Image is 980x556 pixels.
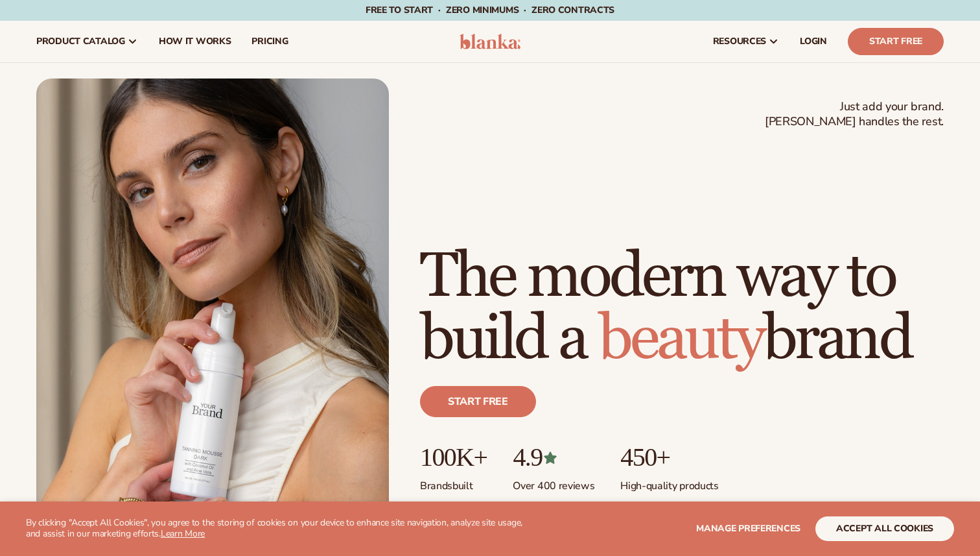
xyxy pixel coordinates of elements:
[800,36,827,47] span: LOGIN
[513,472,594,493] p: Over 400 reviews
[513,443,594,472] p: 4.9
[26,21,148,62] a: product catalog
[36,79,389,524] img: Female holding tanning mousse.
[148,21,242,62] a: How It Works
[460,34,521,49] img: logo
[241,21,298,62] a: pricing
[420,246,944,370] h1: The modern way to build a brand
[620,472,718,493] p: High-quality products
[159,36,231,47] span: How It Works
[36,36,125,47] span: product catalog
[815,516,954,541] button: accept all cookies
[696,522,800,535] span: Manage preferences
[366,4,614,16] span: Free to start · ZERO minimums · ZERO contracts
[620,443,718,472] p: 450+
[789,21,837,62] a: LOGIN
[696,516,800,541] button: Manage preferences
[26,518,531,540] p: By clicking "Accept All Cookies", you agree to the storing of cookies on your device to enhance s...
[713,36,766,47] span: resources
[598,301,763,377] span: beauty
[161,527,205,540] a: Learn More
[848,28,944,55] a: Start Free
[420,443,487,472] p: 100K+
[251,36,288,47] span: pricing
[420,386,536,417] a: Start free
[765,99,944,130] span: Just add your brand. [PERSON_NAME] handles the rest.
[703,21,789,62] a: resources
[420,472,487,493] p: Brands built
